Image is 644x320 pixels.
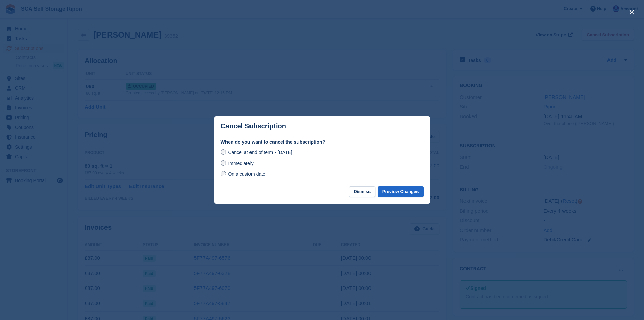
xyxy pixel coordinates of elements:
input: On a custom date [221,171,226,176]
label: When do you want to cancel the subscription? [221,138,424,146]
p: Cancel Subscription [221,122,286,130]
button: Preview Changes [378,186,424,197]
input: Immediately [221,160,226,166]
button: Dismiss [349,186,375,197]
span: On a custom date [228,171,265,177]
button: close [626,7,637,18]
input: Cancel at end of term - [DATE] [221,149,226,155]
span: Cancel at end of term - [DATE] [228,150,292,155]
span: Immediately [228,161,253,166]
